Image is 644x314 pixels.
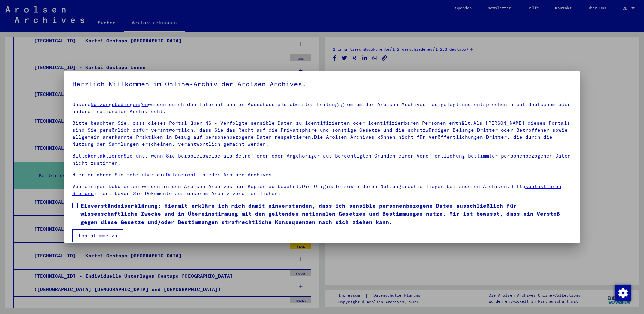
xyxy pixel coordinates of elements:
p: Bitte Sie uns, wenn Sie beispielsweise als Betroffener oder Angehöriger aus berechtigten Gründen ... [72,152,572,167]
span: Einverständniserklärung: Hiermit erkläre ich mich damit einverstanden, dass ich sensible personen... [80,202,572,226]
a: Datenrichtlinie [166,172,211,178]
p: Unsere wurden durch den Internationalen Ausschuss als oberstes Leitungsgremium der Arolsen Archiv... [72,101,572,115]
p: Bitte beachten Sie, dass dieses Portal über NS - Verfolgte sensible Daten zu identifizierten oder... [72,120,572,148]
a: kontaktieren Sie uns [72,183,561,196]
a: kontaktieren [88,153,124,159]
img: Zustimmung ändern [615,285,631,301]
p: Hier erfahren Sie mehr über die der Arolsen Archives. [72,171,572,178]
p: Von einigen Dokumenten werden in den Arolsen Archives nur Kopien aufbewahrt.Die Originale sowie d... [72,183,572,197]
button: Ich stimme zu [72,229,123,242]
a: Nutzungsbedingungen [91,101,148,107]
h5: Herzlich Willkommen im Online-Archiv der Arolsen Archives. [72,79,572,89]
